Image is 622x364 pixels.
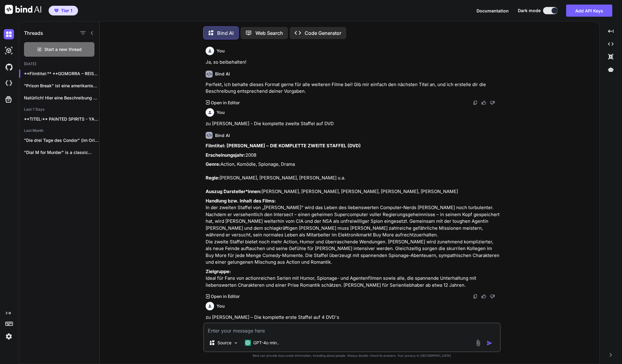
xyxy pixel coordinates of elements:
h1: Threads [24,29,43,37]
p: **TITEL:** PAINTED SPIRITS - YANOMAMI **ERSCHEINUNGSJAHR:** 2018... [24,116,99,122]
img: premium [54,9,59,12]
img: like [481,100,486,105]
p: "Prison Break" ist eine amerikanische Fe... [24,83,99,89]
p: Action, Komödie, Spionage, Drama [PERSON_NAME], [PERSON_NAME], [PERSON_NAME] u.a. [PERSON_NAME], ... [206,161,500,195]
p: Open in Editor [211,100,240,106]
p: Bind can provide inaccurate information, including about people. Always double-check its answers.... [203,353,501,358]
img: settings [4,331,14,342]
h6: You [217,48,225,54]
img: dislike [490,294,495,299]
p: Source [217,340,231,346]
h6: You [217,109,225,115]
p: "Die drei Tage des Condor" (im Original:... [24,137,99,143]
strong: Erscheinungsjahr: [206,152,245,158]
img: GPT-4o mini [245,340,251,346]
strong: Handlung bzw. Inhalt des Films: [206,198,276,204]
h2: [DATE] [19,62,99,66]
img: attachment [475,339,482,346]
img: icon [487,340,493,346]
h6: Bind AI [215,132,230,139]
img: like [481,294,486,299]
span: Tier 1 [61,8,72,14]
img: copy [473,294,478,299]
p: Ja, so beibehalten! [206,59,500,66]
img: cloudideIcon [4,78,14,88]
p: In der zweiten Staffel von „[PERSON_NAME]“ wird das Leben des liebenswerten Computer-Nerds [PERSO... [206,198,500,266]
span: Documentation [477,8,509,13]
p: zu [PERSON_NAME] - Die komplette zweite Staffel auf DVD [206,120,500,127]
p: **Filmtitel:** **GOMORRA – REISE INS HER... [24,71,99,77]
p: Code Generator [305,29,341,37]
img: dislike [490,100,495,105]
p: zu [PERSON_NAME] – Die komplette erste Staffel auf 4 DVD's [206,314,500,321]
strong: [PERSON_NAME] – DIE KOMPLETTE ZWEITE STAFFEL (DVD) [227,143,361,149]
button: Add API Keys [566,5,612,17]
p: "Dial M for Murder" is a classic... [24,149,99,155]
img: Pick Models [233,340,238,346]
h6: Bind AI [215,71,230,77]
p: Web Search [255,29,283,37]
p: Ideal für Fans von actionreichen Serien mit Humor, Spionage- und Agentenfilmen sowie alle, die sp... [206,268,500,289]
h2: Last 7 Days [19,107,99,112]
h2: Last Month [19,128,99,133]
strong: Filmtitel: [206,143,225,149]
button: premiumTier 1 [49,6,78,15]
strong: Auszug Darsteller*innen: [206,189,261,194]
span: Start a new thread [44,46,82,52]
p: GPT-4o min.. [253,340,279,346]
img: copy [473,100,478,105]
strong: Genre: [206,161,220,167]
p: Bind AI [217,29,234,37]
p: 2008 [206,152,500,159]
h6: You [217,303,225,309]
img: darkAi-studio [4,45,14,56]
p: Open in Editor [211,293,240,299]
strong: Zielgruppe: [206,269,231,274]
p: Perfekt, ich behalte dieses Format gerne für alle weiteren Filme bei! Gib mir einfach den nächste... [206,81,500,95]
p: Natürlich! Hier eine Beschreibung zu **Chuck –... [24,95,99,101]
span: Dark mode [518,8,541,14]
img: darkChat [4,29,14,39]
img: Bind AI [5,5,41,14]
strong: Regie: [206,175,220,181]
img: githubDark [4,62,14,72]
button: Documentation [477,8,509,14]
